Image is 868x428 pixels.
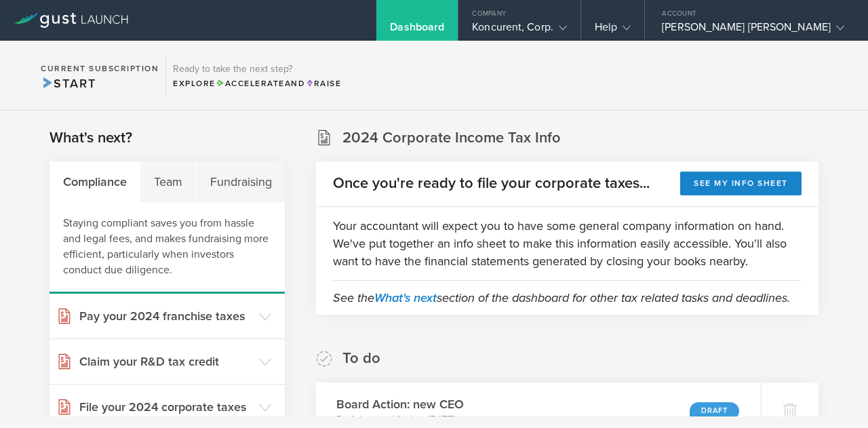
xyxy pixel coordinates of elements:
div: Koncurent, Corp. [472,20,567,41]
span: Start [41,76,96,91]
h3: File your 2024 corporate taxes [79,398,252,416]
div: Team [140,161,196,202]
h2: 2024 Corporate Income Tax Info [342,128,561,148]
h2: Current Subscription [41,64,159,73]
div: Ready to take the next step?ExploreAccelerateandRaise [165,54,348,96]
h3: Ready to take the next step? [173,64,341,74]
span: and [216,79,306,88]
a: What's next [374,290,437,305]
div: Staying compliant saves you from hassle and legal fees, and makes fundraising more efficient, par... [50,202,285,294]
h2: To do [342,349,380,368]
div: Dashboard [390,20,444,41]
h3: Pay your 2024 franchise taxes [79,307,252,325]
div: Draft [690,402,739,420]
div: Fundraising [197,161,285,202]
span: Accelerate [216,79,285,88]
h3: Claim your R&D tax credit [79,353,252,370]
button: See my info sheet [680,172,802,195]
div: Explore [173,77,341,90]
p: Your accountant will expect you to have some general company information on hand. We've put toget... [333,217,802,270]
h3: Board Action: new CEO [336,395,464,413]
div: Compliance [50,161,140,202]
em: See the section of the dashboard for other tax related tasks and deadlines. [333,290,790,305]
div: [PERSON_NAME] [PERSON_NAME] [662,20,844,41]
iframe: Chat Widget [800,363,868,428]
div: Help [595,20,631,41]
span: Raise [305,79,341,88]
p: Draft last modified on [DATE] [336,413,464,427]
h2: Once you're ready to file your corporate taxes... [333,174,650,193]
h2: What's next? [50,128,132,148]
